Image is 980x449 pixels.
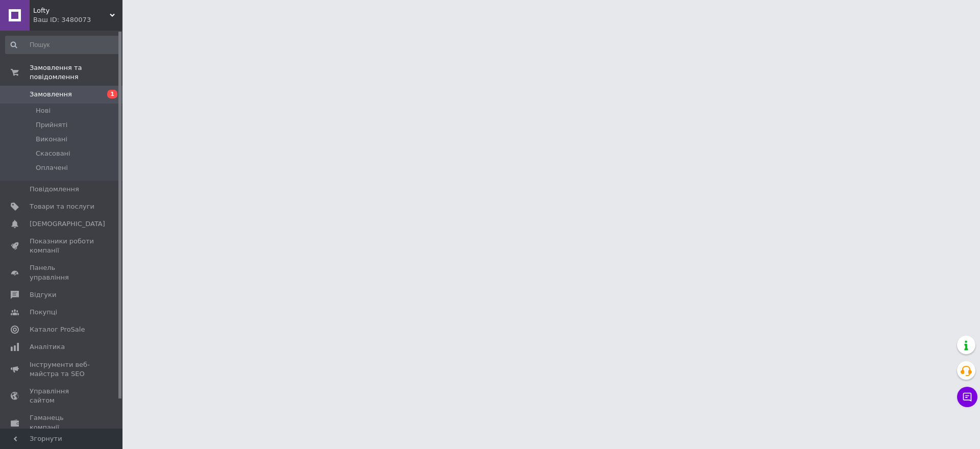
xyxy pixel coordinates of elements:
[36,149,70,158] span: Скасовані
[30,325,85,334] span: Каталог ProSale
[36,163,68,172] span: Оплачені
[30,185,79,194] span: Повідомлення
[30,342,65,352] span: Аналітика
[36,106,51,115] span: Нові
[30,90,72,99] span: Замовлення
[30,237,94,255] span: Показники роботи компанії
[30,413,94,432] span: Гаманець компанії
[957,387,977,407] button: Чат з покупцем
[107,90,117,98] span: 1
[30,308,57,317] span: Покупці
[30,202,94,211] span: Товари та послуги
[36,135,67,144] span: Виконані
[36,120,67,130] span: Прийняті
[30,219,105,229] span: [DEMOGRAPHIC_DATA]
[5,36,120,54] input: Пошук
[30,360,94,379] span: Інструменти веб-майстра та SEO
[30,387,94,405] span: Управління сайтом
[33,15,122,24] div: Ваш ID: 3480073
[30,290,56,300] span: Відгуки
[30,63,122,82] span: Замовлення та повідомлення
[33,6,110,15] span: Lofty
[30,263,94,282] span: Панель управління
